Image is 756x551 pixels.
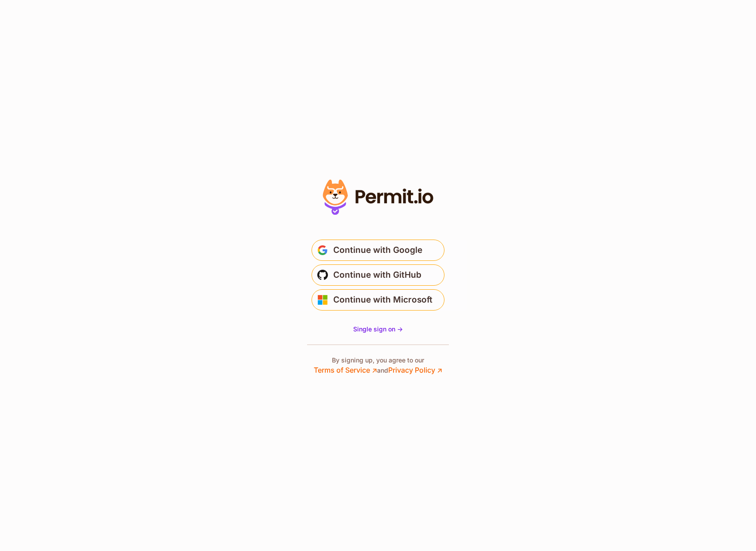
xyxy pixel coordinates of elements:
[312,264,444,286] button: Continue with GitHub
[314,356,442,375] p: By signing up, you agree to our and
[388,366,442,374] a: Privacy Policy ↗
[312,289,444,311] button: Continue with Microsoft
[353,325,403,334] a: Single sign on ->
[333,293,433,307] span: Continue with Microsoft
[353,325,403,333] span: Single sign on ->
[312,240,444,261] button: Continue with Google
[333,268,421,282] span: Continue with GitHub
[314,366,377,374] a: Terms of Service ↗
[333,243,422,257] span: Continue with Google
